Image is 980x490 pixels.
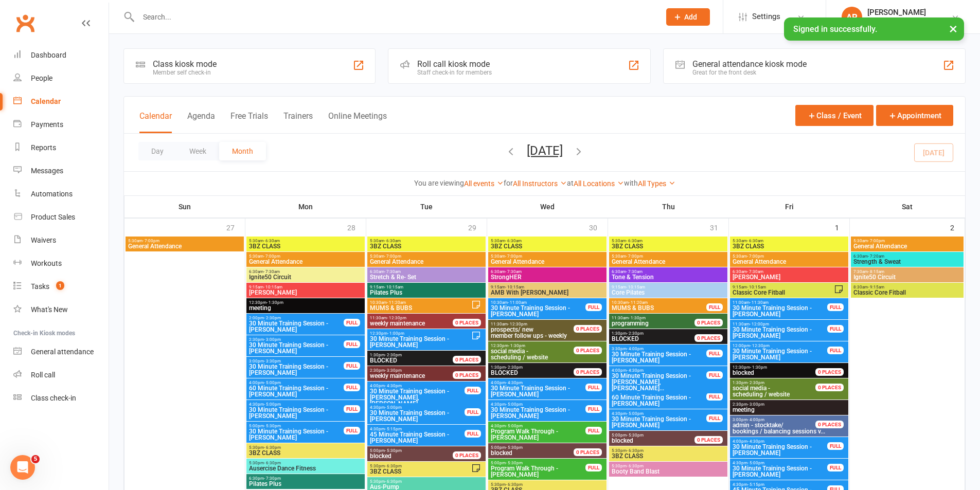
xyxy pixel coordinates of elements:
div: FULL [344,384,360,391]
span: 30 Minute Training Session - [PERSON_NAME] [732,326,828,339]
span: 12:30pm [248,300,363,305]
div: 1 [835,219,849,235]
span: - 5:00pm [627,411,644,416]
div: 0 PLACES [453,356,481,364]
span: meeting [732,407,846,413]
a: Product Sales [13,206,109,229]
span: - 5:00pm [264,402,281,407]
span: 30 Minute Training Session - [PERSON_NAME], [PERSON_NAME]... [611,373,707,391]
span: weekly maintenance [370,372,425,379]
div: 0 PLACES [815,384,844,391]
th: Sat [850,196,965,217]
span: BLOCKED [491,369,518,376]
a: Automations [13,183,109,206]
span: - 3:30pm [264,359,281,364]
span: 5:30am [611,254,725,259]
button: Class / Event [795,105,874,126]
button: Trainers [283,111,313,133]
div: General attendance kiosk mode [692,59,807,69]
span: 30 Minute Training Session - [PERSON_NAME] [732,305,828,317]
strong: for [504,179,513,187]
span: Add [684,13,697,21]
div: FULL [344,405,360,413]
button: Online Meetings [328,111,387,133]
span: 9:15am [732,285,834,289]
span: 4:00pm [369,384,465,388]
span: - 1:00pm [387,331,404,336]
span: General Attendance [128,243,242,249]
span: - 12:30pm [387,316,406,320]
span: - 3:00pm [264,337,281,342]
span: - 6:30am [747,239,763,243]
div: Calendar [31,97,61,105]
span: General Attendance [611,259,725,265]
span: - 2:30pm [264,316,281,320]
span: 30 Minute Training Session - [PERSON_NAME] [248,407,344,419]
span: BLOCKED [612,335,639,342]
span: - 5:00pm [264,380,281,385]
span: - 7:30am [263,269,280,274]
span: 10:30am [369,300,471,305]
a: All Types [638,179,675,188]
span: 30 Minute Training Session - [PERSON_NAME] [490,305,586,317]
span: 5:30am [248,254,363,259]
div: 2 [950,219,965,235]
button: Calendar [139,111,172,133]
div: FULL [706,371,723,379]
input: Search... [135,10,653,24]
span: - 10:15am [384,285,403,289]
span: 1:30pm [369,353,465,357]
span: - 3:30pm [385,368,402,373]
span: - 10:15am [263,285,282,289]
span: 45 Minute Training Session - [PERSON_NAME] [369,431,465,444]
span: AMB With [PERSON_NAME] [490,289,604,296]
span: - 6:30am [505,239,522,243]
span: 2:00pm [248,316,344,320]
span: StrongHER [490,274,604,280]
div: Tasks [31,282,49,291]
span: 5:30am [732,254,846,259]
span: - 4:00pm [747,418,764,422]
div: FULL [344,427,360,434]
div: Class check-in [31,394,76,402]
th: Mon [245,196,366,217]
span: 30 Minute Training Session - [PERSON_NAME] [369,336,471,348]
span: 4:30pm [490,424,586,428]
span: - 5:30pm [264,424,281,428]
button: Agenda [187,111,215,133]
span: - 2:30pm [747,380,764,385]
div: 0 PLACES [694,319,723,326]
div: 30 [589,219,608,235]
span: 2:30pm [732,402,846,407]
a: Messages [13,159,109,183]
span: 12:30pm [732,365,828,370]
div: 27 [226,219,245,235]
th: Fri [729,196,850,217]
span: - 10:15am [626,285,645,289]
span: 3:30pm [611,347,707,351]
span: 1:30pm [732,380,828,385]
span: 7:30am [853,269,961,274]
span: - 4:30pm [506,380,523,385]
span: scheduling / website [732,385,828,397]
div: Staff check-in for members [417,69,492,76]
span: 1:30pm [611,331,707,336]
span: 30 Minute Training Session - [PERSON_NAME] [611,351,707,364]
div: FULL [344,319,360,326]
span: 3BZ CLASS [248,243,363,249]
div: [PERSON_NAME] [867,8,931,17]
div: FULL [706,303,723,311]
a: People [13,67,109,90]
span: 3BZ CLASS [611,243,725,249]
span: - 7:00pm [384,254,401,259]
span: Tone & Tension [611,274,725,280]
span: social media - [491,348,528,355]
span: - 11:20am [629,300,648,305]
span: 5:30am [732,239,846,243]
span: - 7:30am [626,269,643,274]
a: Waivers [13,229,109,252]
th: Tue [366,196,487,217]
span: BLOCKED [370,357,397,364]
span: - 12:00pm [750,322,769,326]
span: - 5:15pm [385,427,402,431]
